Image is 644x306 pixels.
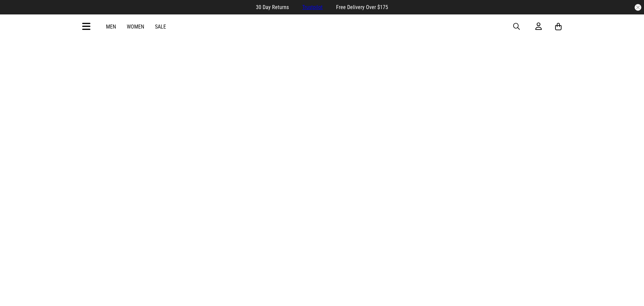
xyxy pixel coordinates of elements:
[336,4,388,10] span: Free Delivery Over $175
[127,24,144,30] a: Women
[302,4,323,10] a: Trustpilot
[155,24,166,30] a: Sale
[256,4,289,10] span: 30 Day Returns
[301,21,345,32] img: Redrat logo
[106,24,116,30] a: Men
